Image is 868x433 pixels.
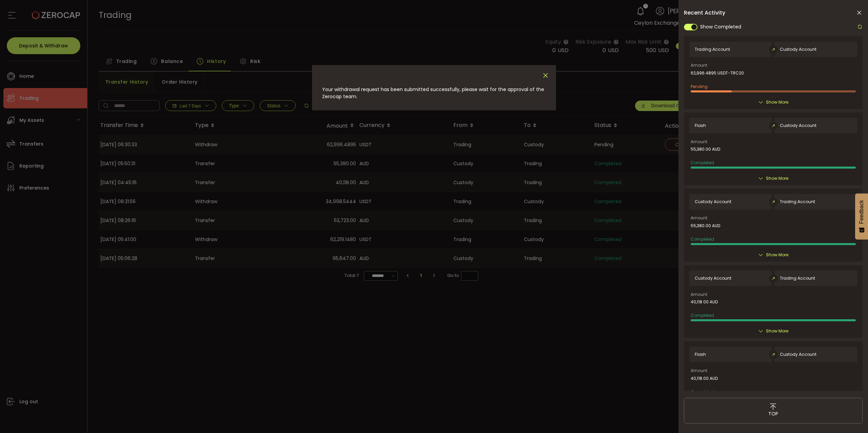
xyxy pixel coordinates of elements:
[780,47,816,52] span: Custody Account
[542,72,549,80] button: Close
[768,410,778,417] span: TOP
[691,389,714,395] span: Completed
[691,160,714,166] span: Completed
[691,216,707,220] span: Amount
[691,84,708,89] span: Pending
[859,200,865,224] span: Feedback
[695,199,731,204] span: Custody Account
[695,276,731,281] span: Custody Account
[766,175,788,182] span: Show More
[684,10,725,16] span: Recent Activity
[780,352,816,357] span: Custody Account
[691,369,707,373] span: Amount
[766,99,788,106] span: Show More
[691,376,718,381] span: 40,118.00 AUD
[855,193,868,239] button: Feedback - Show survey
[780,276,815,281] span: Trading Account
[695,47,730,52] span: Trading Account
[691,140,707,144] span: Amount
[691,147,720,152] span: 55,380.00 AUD
[322,86,544,100] span: Your withdrawal request has been submitted successfully, please wait for the approval of the Zero...
[691,312,714,318] span: Completed
[766,328,788,334] span: Show More
[691,63,707,67] span: Amount
[695,352,706,357] span: Flash
[695,123,706,128] span: Flash
[766,252,788,258] span: Show More
[691,71,744,75] span: 62,996.4895 USDT-TRC20
[312,65,556,110] div: dialog
[691,236,714,242] span: Completed
[691,223,720,228] span: 55,380.00 AUD
[691,293,707,297] span: Amount
[780,123,816,128] span: Custody Account
[780,199,815,204] span: Trading Account
[834,400,868,433] iframe: Chat Widget
[700,23,741,30] span: Show Completed
[691,300,718,304] span: 40,118.00 AUD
